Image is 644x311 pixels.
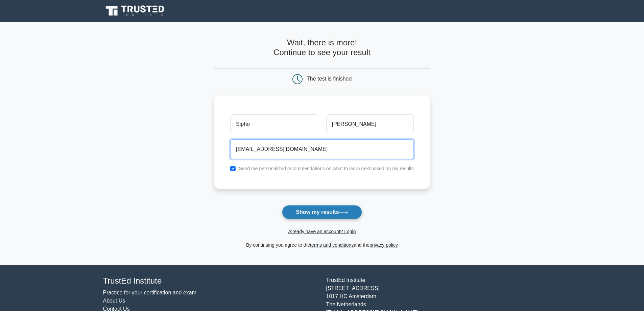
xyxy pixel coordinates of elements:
[282,205,362,219] button: Show my results
[103,276,318,286] h4: TrustEd Institute
[307,76,352,82] div: The test is finished
[239,166,414,171] label: Send me personalized recommendations on what to learn next based on my results
[103,290,197,295] a: Practice for your certification and exam
[210,241,434,249] div: By continuing you agree to the and the
[214,38,430,58] h4: Wait, there is more! Continue to see your result
[230,139,414,159] input: Email
[230,114,318,134] input: First name
[326,114,414,134] input: Last name
[369,242,398,248] a: privacy policy
[288,229,356,234] a: Already have an account? Login
[310,242,354,248] a: terms and conditions
[103,298,125,304] a: About Us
